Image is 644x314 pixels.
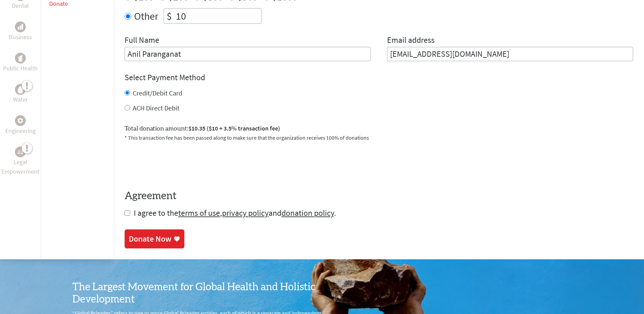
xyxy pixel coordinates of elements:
div: Business [15,21,26,32]
label: ACH Direct Debit [133,104,180,112]
span: $10.35 ($10 + 3.5% transaction fee) [188,124,280,132]
a: donation policy [281,208,334,218]
p: Legal Empowerment [1,157,39,176]
label: Total donation amount: [125,124,280,134]
div: $ [164,8,174,23]
img: Public Health [18,55,23,62]
div: Engineering [15,115,26,126]
img: Engineering [18,118,23,123]
p: Engineering [5,126,36,136]
div: Public Health [15,53,26,64]
p: Dental [12,1,29,11]
p: Public Health [3,64,38,73]
h3: The Largest Movement for Global Health and Holistic Development [72,281,322,306]
img: Business [18,24,23,30]
label: Other [134,8,158,24]
iframe: reCAPTCHA [125,150,228,176]
img: Water [18,86,23,93]
a: privacy policy [222,208,269,218]
div: Donate Now [129,233,171,244]
label: Full Name [125,35,159,47]
input: Your Email [387,47,633,61]
h4: Select Payment Method [125,72,633,83]
p: Water [13,95,28,104]
a: Public HealthPublic Health [3,53,38,73]
span: I agree to the , and . [134,208,336,218]
h4: Agreement [125,190,633,202]
a: WaterWater [13,84,28,104]
a: EngineeringEngineering [5,115,36,136]
a: BusinessBusiness [9,21,32,42]
p: * This transaction fee has been passed along to make sure that the organization receives 100% of ... [125,134,633,142]
input: Enter Amount [174,8,261,23]
div: Water [15,84,26,95]
p: Business [9,32,32,42]
a: Legal EmpowermentLegal Empowerment [1,146,39,176]
label: Credit/Debit Card [133,89,182,97]
a: Donate Now [125,229,184,248]
img: Legal Empowerment [18,150,23,154]
a: terms of use [178,208,220,218]
label: Email address [387,35,435,47]
input: Enter Full Name [125,47,371,61]
div: Legal Empowerment [15,146,26,157]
